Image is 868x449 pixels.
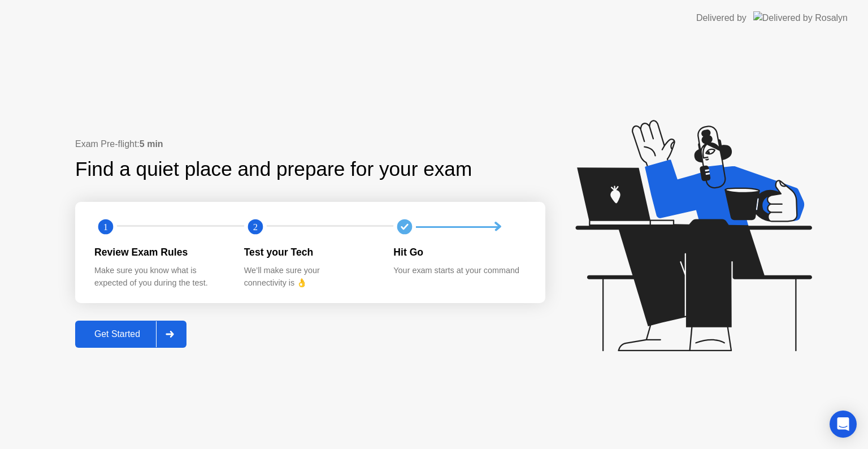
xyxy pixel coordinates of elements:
[75,321,186,348] button: Get Started
[753,11,848,24] img: Delivered by Rosalyn
[75,137,545,151] div: Exam Pre-flight:
[393,245,525,260] div: Hit Go
[244,265,376,289] div: We’ll make sure your connectivity is 👌
[79,329,156,339] div: Get Started
[75,154,474,184] div: Find a quiet place and prepare for your exam
[244,245,376,260] div: Test your Tech
[830,411,857,438] div: Open Intercom Messenger
[696,11,747,25] div: Delivered by
[94,245,226,260] div: Review Exam Rules
[393,265,525,277] div: Your exam starts at your command
[103,222,108,232] text: 1
[253,222,258,232] text: 2
[94,265,226,289] div: Make sure you know what is expected of you during the test.
[140,139,163,149] b: 5 min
